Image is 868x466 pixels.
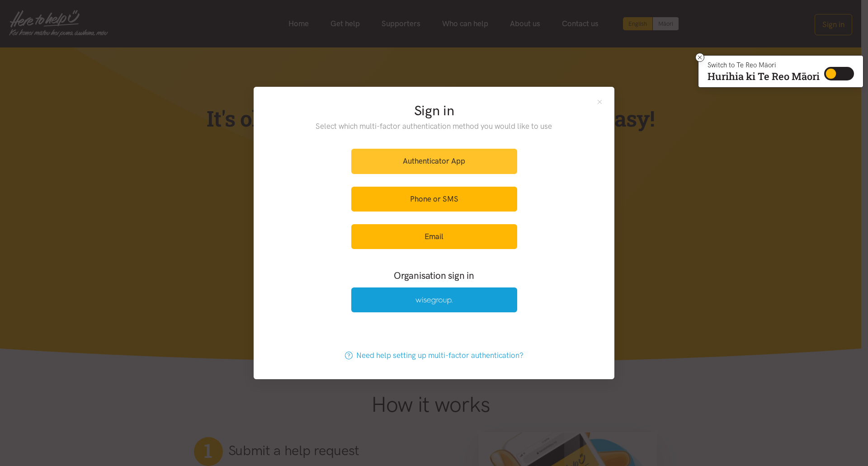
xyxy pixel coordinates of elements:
[596,98,604,105] button: Close
[297,120,571,132] p: Select which multi-factor authentication method you would like to use
[415,297,453,305] img: Wise Group
[708,62,820,68] p: Switch to Te Reo Māori
[351,187,517,212] a: Phone or SMS
[351,149,517,174] a: Authenticator App
[335,343,533,368] a: Need help setting up multi-factor authentication?
[326,269,542,282] h3: Organisation sign in
[351,224,517,249] a: Email
[708,72,820,80] p: Hurihia ki Te Reo Māori
[297,101,571,120] h2: Sign in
